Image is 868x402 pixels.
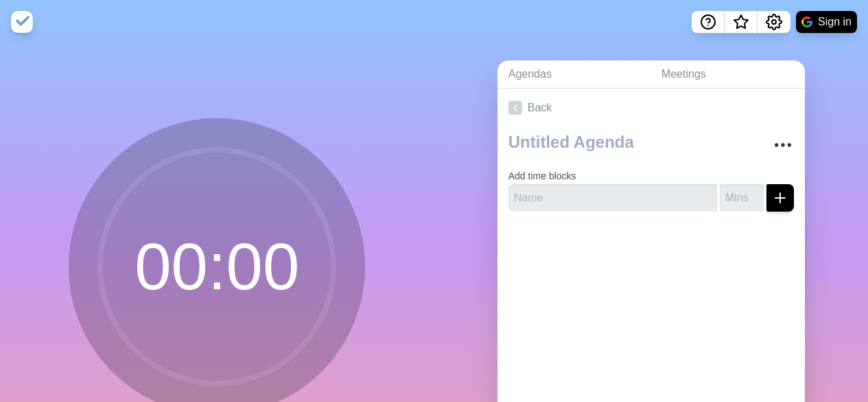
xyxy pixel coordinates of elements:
[11,11,33,33] img: timeblocks logo
[508,184,717,212] input: Name
[508,170,576,181] label: Add time blocks
[720,184,764,212] input: Mins
[497,60,650,89] a: Agendas
[650,60,805,89] a: Meetings
[801,16,812,27] img: google logo
[769,131,797,159] button: More
[758,11,790,33] button: Settings
[725,11,758,33] button: What’s new
[497,89,805,127] a: Back
[796,11,857,33] button: Sign in
[692,11,725,33] button: Help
